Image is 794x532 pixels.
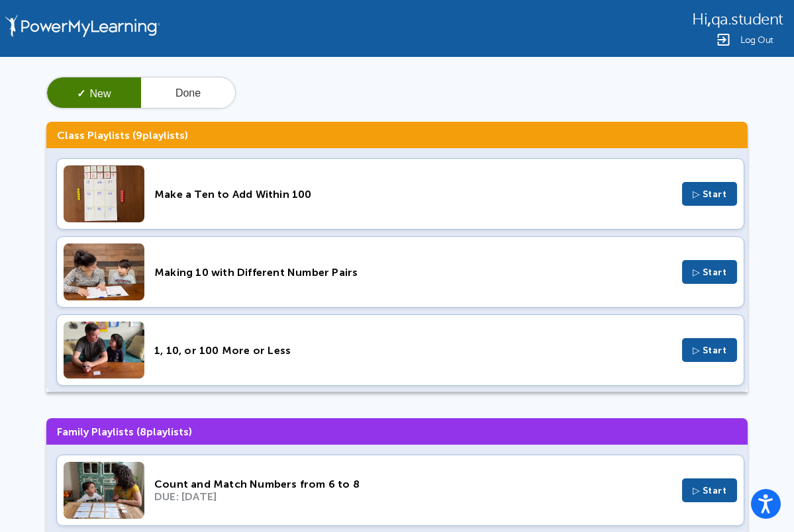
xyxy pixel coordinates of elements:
img: Thumbnail [64,462,144,519]
span: ✓ [77,88,85,99]
button: ▷ Start [682,338,738,362]
span: ▷ Start [693,267,727,278]
img: Thumbnail [64,165,144,222]
button: ✓New [47,77,141,109]
span: 9 [136,129,142,142]
h3: Class Playlists ( playlists) [46,122,748,148]
span: Hi [692,11,707,28]
div: Making 10 with Different Number Pairs [154,266,672,279]
img: Logout Icon [715,32,731,48]
span: qa.student [711,11,783,28]
span: ▷ Start [693,345,727,356]
img: Thumbnail [64,322,144,378]
div: , [692,9,783,28]
span: Log Out [740,35,773,45]
div: 1, 10, or 100 More or Less [154,344,672,357]
button: ▷ Start [682,260,738,284]
span: ▷ Start [693,485,727,496]
button: ▷ Start [682,182,738,206]
div: Count and Match Numbers from 6 to 8 [154,478,672,490]
img: Thumbnail [64,244,144,300]
div: Make a Ten to Add Within 100 [154,188,672,200]
h3: Family Playlists ( playlists) [46,418,748,445]
span: ▷ Start [693,189,727,200]
span: 8 [140,425,146,438]
button: ▷ Start [682,478,738,502]
button: Done [141,77,235,109]
div: DUE: [DATE] [154,490,672,503]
